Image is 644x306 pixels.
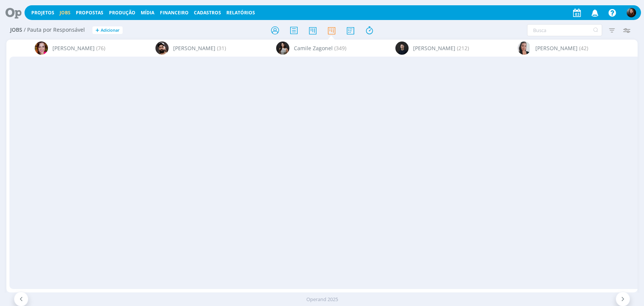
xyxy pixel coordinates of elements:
[141,9,154,16] a: Mídia
[107,10,138,16] button: Produção
[173,44,215,52] span: [PERSON_NAME]
[158,10,191,16] button: Financeiro
[535,44,578,52] span: [PERSON_NAME]
[217,44,226,52] span: (31)
[29,10,57,16] button: Projetos
[10,27,22,33] span: Jobs
[527,24,602,36] input: Busca
[226,9,255,16] a: Relatórios
[109,9,135,16] a: Produção
[31,9,54,16] a: Projetos
[95,26,99,34] span: +
[92,26,123,34] button: +Adicionar
[101,28,120,33] span: Adicionar
[626,6,636,19] button: E
[579,44,588,52] span: (42)
[457,44,469,52] span: (212)
[194,9,221,16] span: Cadastros
[413,44,455,52] span: [PERSON_NAME]
[24,27,85,33] span: / Pauta por Responsável
[294,44,333,52] span: Camile Zagonel
[224,10,257,16] button: Relatórios
[52,44,95,52] span: [PERSON_NAME]
[74,10,106,16] button: Propostas
[60,9,71,16] a: Jobs
[395,42,409,55] img: C
[192,10,223,16] button: Cadastros
[627,8,636,17] img: E
[334,44,346,52] span: (349)
[160,9,189,16] a: Financeiro
[96,44,105,52] span: (76)
[276,42,289,55] img: C
[57,10,73,16] button: Jobs
[35,42,48,55] img: B
[138,10,157,16] button: Mídia
[155,42,169,55] img: B
[518,42,531,55] img: C
[76,9,103,16] span: Propostas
